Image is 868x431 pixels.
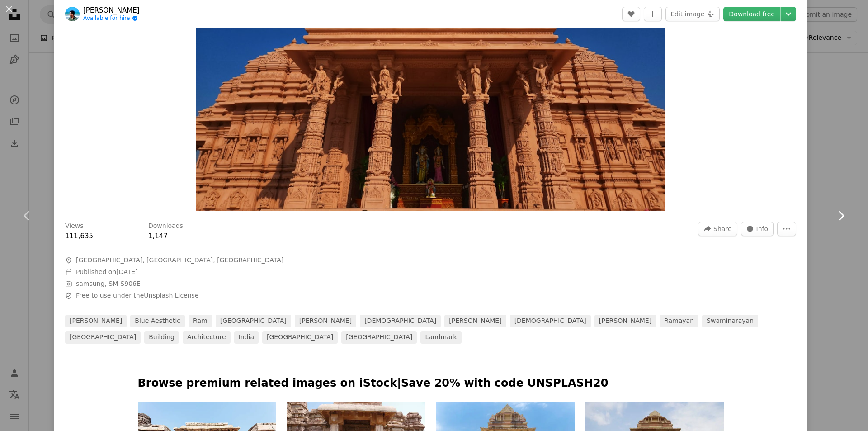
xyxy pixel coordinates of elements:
[116,268,137,275] time: December 30, 2022 at 4:49:43 PM GMT+5:30
[144,292,198,299] a: Unsplash License
[622,7,640,21] button: Like
[144,331,179,344] a: building
[713,222,731,236] span: Share
[660,315,698,327] a: ramayan
[83,6,140,15] a: [PERSON_NAME]
[130,315,185,327] a: blue aesthetic
[341,331,417,344] a: [GEOGRAPHIC_DATA]
[76,268,138,275] span: Published on
[723,7,780,21] a: Download free
[360,315,441,327] a: [DEMOGRAPHIC_DATA]
[148,222,183,231] h3: Downloads
[777,222,796,236] button: More Actions
[189,315,212,327] a: ram
[741,222,774,236] button: Stats about this image
[65,222,84,231] h3: Views
[76,291,199,300] span: Free to use under the
[183,331,231,344] a: architecture
[510,315,591,327] a: [DEMOGRAPHIC_DATA]
[262,331,338,344] a: [GEOGRAPHIC_DATA]
[702,315,758,327] a: swaminarayan
[756,222,769,236] span: Info
[65,232,93,240] span: 111,635
[216,315,291,327] a: [GEOGRAPHIC_DATA]
[65,331,141,344] a: [GEOGRAPHIC_DATA]
[295,315,356,327] a: [PERSON_NAME]
[665,7,720,21] button: Edit image
[814,172,868,259] a: Next
[83,15,140,22] a: Available for hire
[698,222,737,236] button: Share this image
[644,7,662,21] button: Add to Collection
[148,232,168,240] span: 1,147
[781,7,796,21] button: Choose download size
[65,7,80,21] img: Go to Karan Suthar's profile
[420,331,461,344] a: landmark
[138,376,724,391] p: Browse premium related images on iStock | Save 20% with code UNSPLASH20
[65,315,127,327] a: [PERSON_NAME]
[444,315,506,327] a: [PERSON_NAME]
[594,315,656,327] a: [PERSON_NAME]
[76,256,283,265] span: [GEOGRAPHIC_DATA], [GEOGRAPHIC_DATA], [GEOGRAPHIC_DATA]
[76,279,141,289] button: samsung, SM-S906E
[234,331,259,344] a: india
